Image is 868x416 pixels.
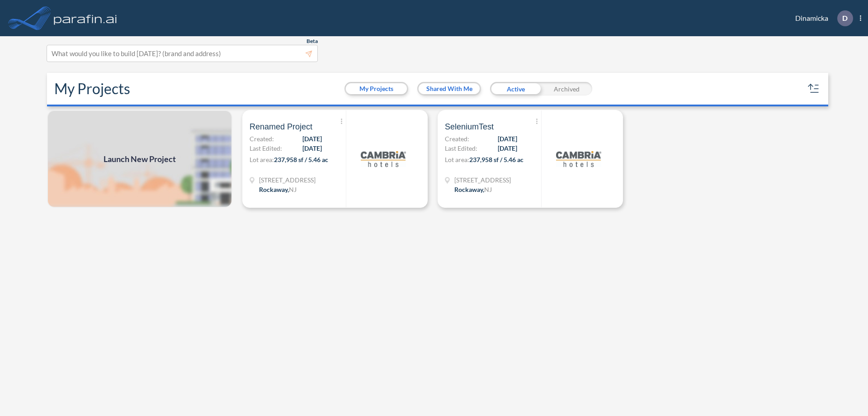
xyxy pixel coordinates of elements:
h2: My Projects [54,80,130,97]
span: [DATE] [302,143,322,153]
span: 321 Mt Hope Ave [259,175,316,185]
span: [DATE] [498,143,517,153]
span: Created: [445,134,469,143]
button: Shared With Me [419,83,480,94]
span: Lot area: [445,156,469,163]
img: logo [556,136,601,182]
span: 237,958 sf / 5.46 ac [469,156,524,163]
img: logo [361,136,406,182]
span: NJ [484,186,492,193]
div: Dinamicka [782,10,861,26]
span: NJ [289,186,297,193]
div: Rockaway, NJ [259,185,297,194]
span: Launch New Project [104,153,176,165]
span: Beta [307,38,318,45]
span: 321 Mt Hope Ave [454,175,511,185]
span: [DATE] [498,134,517,143]
p: D [842,14,848,22]
div: Active [490,82,541,96]
span: Rockaway , [259,186,289,193]
span: SeleniumTest [445,121,494,132]
span: Rockaway , [454,186,484,193]
a: Launch New Project [47,110,232,208]
img: add [47,110,232,208]
span: 237,958 sf / 5.46 ac [274,156,328,163]
div: Archived [541,82,592,96]
button: My Projects [346,83,407,94]
span: [DATE] [302,134,322,143]
button: sort [807,81,821,96]
span: Renamed Project [250,121,312,132]
span: Last Edited: [445,143,477,153]
img: logo [52,9,119,27]
span: Lot area: [250,156,274,163]
div: Rockaway, NJ [454,185,492,194]
span: Last Edited: [250,143,282,153]
span: Created: [250,134,274,143]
